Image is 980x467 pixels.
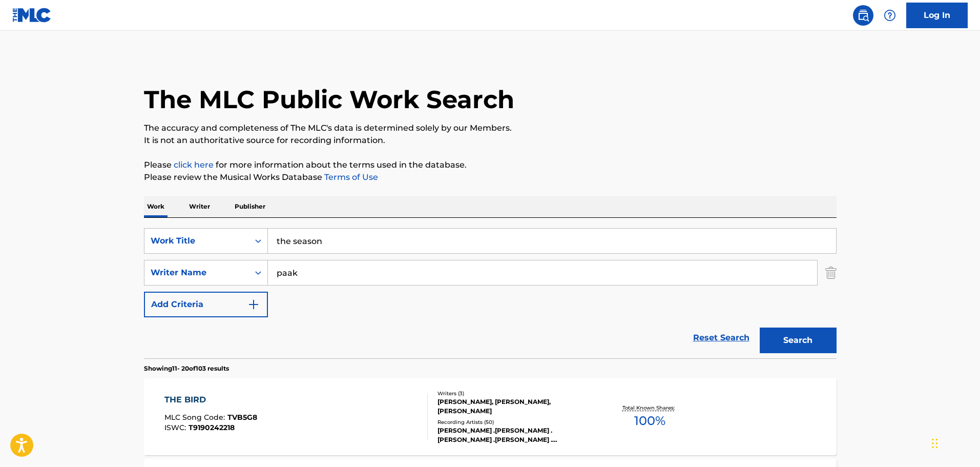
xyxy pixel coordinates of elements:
[437,418,592,426] div: Recording Artists ( 50 )
[144,122,837,134] p: The accuracy and completeness of The MLC's data is determined solely by our Members.
[189,423,235,432] span: T9190242218
[144,196,168,217] p: Work
[884,9,896,22] img: help
[825,260,837,286] img: Delete Criterion
[151,267,243,279] div: Writer Name
[186,196,213,217] p: Writer
[144,159,837,171] p: Please for more information about the terms used in the database.
[144,134,837,147] p: It is not an authoritative source for recording information.
[144,378,837,455] a: THE BIRDMLC Song Code:TVB5G8ISWC:T9190242218Writers (3)[PERSON_NAME], [PERSON_NAME], [PERSON_NAME...
[232,196,268,217] p: Publisher
[437,397,592,416] div: [PERSON_NAME], [PERSON_NAME], [PERSON_NAME]
[164,394,257,406] div: THE BIRD
[12,8,52,23] img: MLC Logo
[760,328,837,353] button: Search
[437,390,592,397] div: Writers ( 3 )
[247,298,260,311] img: 9d2ae6d4665cec9f34b9.svg
[853,5,873,26] a: Public Search
[634,412,665,430] span: 100 %
[144,84,514,115] h1: The MLC Public Work Search
[688,327,755,349] a: Reset Search
[144,292,268,317] button: Add Criteria
[144,364,229,373] p: Showing 11 - 20 of 103 results
[906,3,968,28] a: Log In
[857,9,869,22] img: search
[151,235,243,247] div: Work Title
[144,171,837,184] p: Please review the Musical Works Database
[174,160,214,170] a: click here
[929,418,980,467] iframe: Chat Widget
[622,404,677,412] p: Total Known Shares:
[227,413,257,422] span: TVB5G8
[880,5,900,26] div: Help
[144,228,837,358] form: Search Form
[437,426,592,444] div: [PERSON_NAME] .[PERSON_NAME] .[PERSON_NAME] .[PERSON_NAME] .[PERSON_NAME] .PAAK
[164,423,189,432] span: ISWC :
[322,172,378,182] a: Terms of Use
[932,428,938,459] div: Drag
[164,413,227,422] span: MLC Song Code :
